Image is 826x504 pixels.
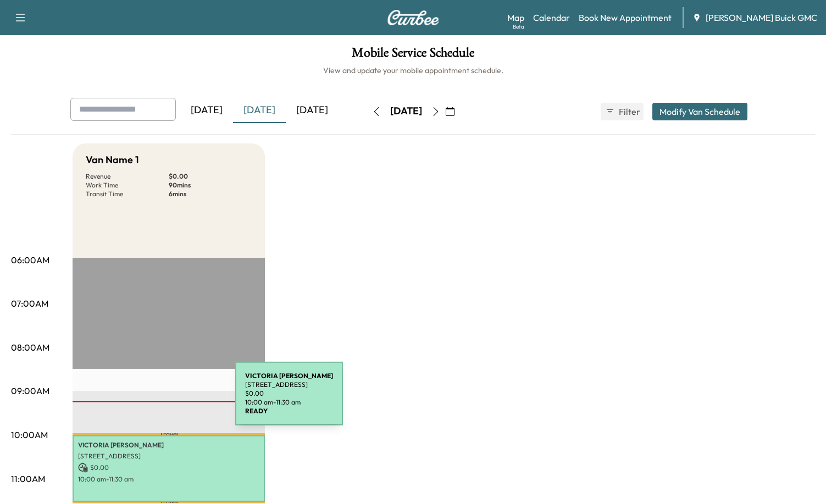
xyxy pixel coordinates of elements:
[78,463,259,473] p: $ 0.00
[11,428,48,441] p: 10:00AM
[233,98,286,123] div: [DATE]
[652,103,747,120] button: Modify Van Schedule
[387,10,440,25] img: Curbee Logo
[619,105,639,118] span: Filter
[245,380,333,389] p: [STREET_ADDRESS]
[86,152,139,168] h5: Van Name 1
[245,389,333,398] p: $ 0.00
[73,433,265,435] p: Travel
[169,181,252,190] p: 90 mins
[11,384,49,397] p: 09:00AM
[245,372,333,380] b: VICTORIA [PERSON_NAME]
[390,104,422,118] div: [DATE]
[11,341,49,354] p: 08:00AM
[11,65,815,76] h6: View and update your mobile appointment schedule.
[533,11,570,24] a: Calendar
[73,502,265,503] p: Travel
[86,190,169,198] p: Transit Time
[513,23,524,31] div: Beta
[11,253,49,267] p: 06:00AM
[78,475,259,484] p: 10:00 am - 11:30 am
[169,172,252,181] p: $ 0.00
[245,407,268,415] b: READY
[180,98,233,123] div: [DATE]
[507,11,524,24] a: MapBeta
[11,297,48,310] p: 07:00AM
[11,472,45,485] p: 11:00AM
[169,190,252,198] p: 6 mins
[601,103,644,120] button: Filter
[11,46,815,65] h1: Mobile Service Schedule
[78,452,259,461] p: [STREET_ADDRESS]
[579,11,672,24] a: Book New Appointment
[706,11,817,24] span: [PERSON_NAME] Buick GMC
[286,98,339,123] div: [DATE]
[86,181,169,190] p: Work Time
[78,441,259,450] p: VICTORIA [PERSON_NAME]
[245,398,333,407] p: 10:00 am - 11:30 am
[86,172,169,181] p: Revenue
